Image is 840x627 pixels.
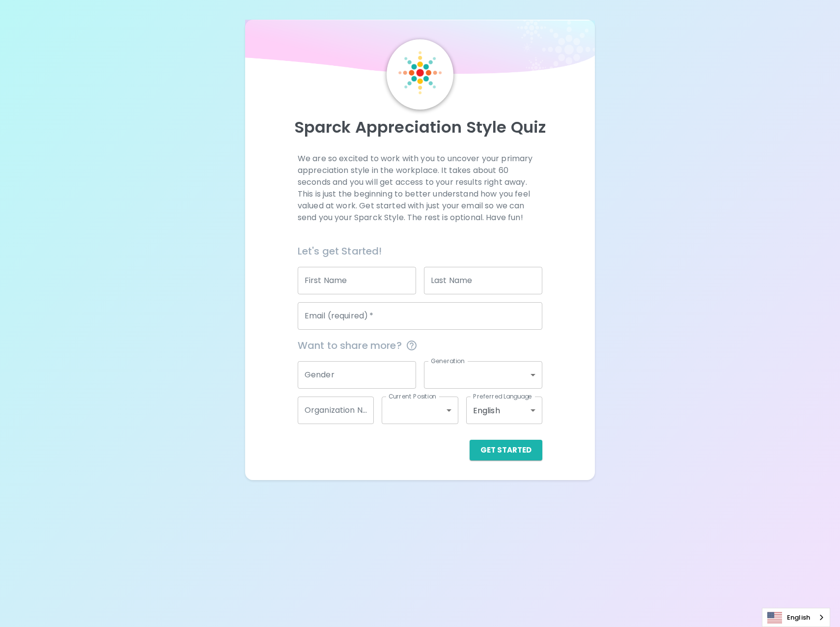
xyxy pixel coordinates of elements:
h6: Let's get Started! [298,243,542,259]
label: Generation [431,357,465,365]
div: Language [762,608,830,627]
span: Want to share more? [298,338,542,353]
button: Get Started [470,440,542,460]
img: wave [245,20,595,79]
p: We are so excited to work with you to uncover your primary appreciation style in the workplace. I... [298,153,542,224]
p: Sparck Appreciation Style Quiz [257,117,584,137]
a: English [762,608,830,627]
div: English [466,397,542,424]
aside: Language selected: English [762,608,830,627]
label: Preferred Language [473,392,532,400]
label: Current Position [389,392,436,400]
img: Sparck Logo [398,51,442,94]
svg: This information is completely confidential and only used for aggregated appreciation studies at ... [406,340,418,351]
